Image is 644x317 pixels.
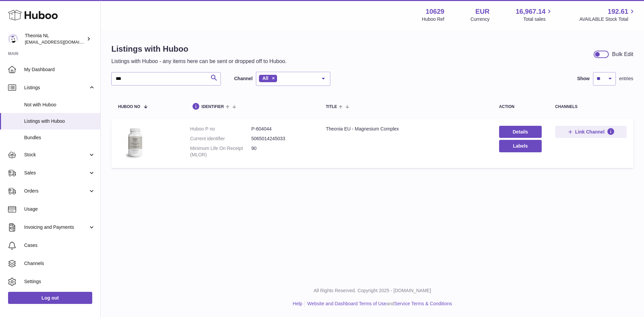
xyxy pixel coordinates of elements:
div: channels [555,105,627,109]
a: Log out [8,292,92,304]
strong: EUR [475,7,489,16]
span: 16,967.14 [516,7,545,16]
div: Huboo Ref [422,16,444,22]
span: Listings with Huboo [24,118,95,124]
span: [EMAIL_ADDRESS][DOMAIN_NAME] [25,39,99,45]
a: Help [293,301,303,306]
label: Show [577,75,590,82]
span: My Dashboard [24,66,95,73]
span: Sales [24,170,88,176]
span: Cases [24,242,95,249]
span: Invoicing and Payments [24,224,88,230]
a: Details [499,126,542,138]
div: Bulk Edit [612,51,633,58]
button: Link Channel [555,126,627,138]
span: entries [619,75,633,82]
dt: Minimum Life On Receipt (MLOR) [190,145,251,158]
h1: Listings with Huboo [111,44,287,54]
span: All [262,75,268,81]
dd: P-604044 [251,126,312,132]
a: Service Terms & Conditions [394,301,452,306]
span: identifier [202,105,224,109]
img: Theonia EU - Magnesium Complex [118,126,152,159]
a: 192.61 AVAILABLE Stock Total [579,7,636,22]
span: AVAILABLE Stock Total [579,16,636,22]
div: action [499,105,542,109]
span: Channels [24,260,95,267]
img: internalAdmin-10629@internal.huboo.com [8,34,18,44]
div: Currency [471,16,490,22]
span: Settings [24,278,95,285]
div: Theonia EU - Magnesium Complex [326,126,485,132]
span: title [326,105,337,109]
p: All Rights Reserved. Copyright 2025 - [DOMAIN_NAME] [106,287,639,294]
span: Huboo no [118,105,140,109]
a: 16,967.14 Total sales [516,7,553,22]
div: Theonia NL [25,33,85,45]
dd: 90 [251,145,312,158]
li: and [305,301,452,307]
span: 192.61 [608,7,628,16]
span: Bundles [24,135,95,141]
span: Listings [24,85,88,91]
span: Orders [24,188,88,194]
dd: 5065014245033 [251,136,312,142]
dt: Current identifier [190,136,251,142]
strong: 10629 [426,7,444,16]
p: Listings with Huboo - any items here can be sent or dropped off to Huboo. [111,58,287,65]
dt: Huboo P no [190,126,251,132]
span: Link Channel [575,129,605,135]
span: Not with Huboo [24,102,95,108]
label: Channel [234,75,253,82]
a: Website and Dashboard Terms of Use [307,301,386,306]
span: Usage [24,206,95,212]
button: Labels [499,140,542,152]
span: Stock [24,152,88,158]
span: Total sales [523,16,553,22]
